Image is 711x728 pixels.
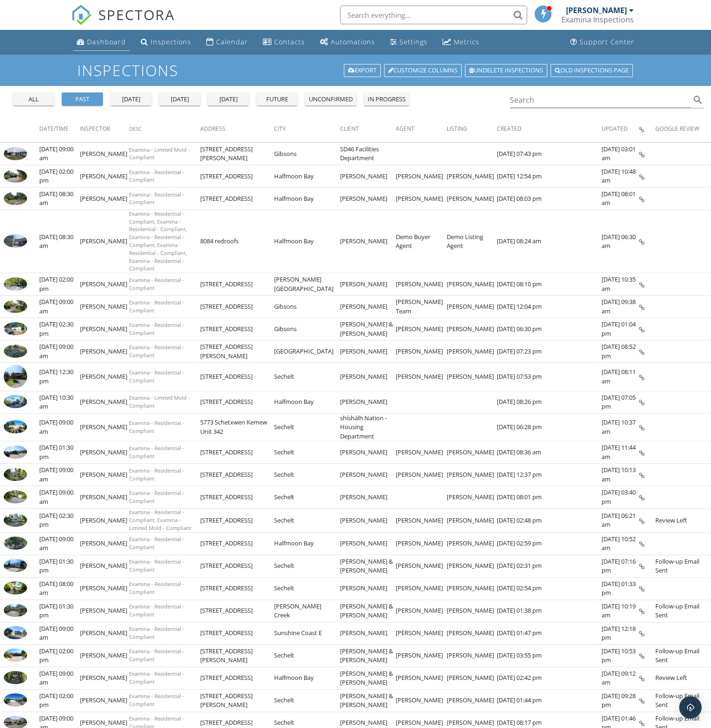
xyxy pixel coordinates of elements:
[200,486,274,509] td: [STREET_ADDRESS]
[274,210,341,273] td: Halfmoon Bay
[80,464,129,486] td: [PERSON_NAME]
[200,296,274,318] td: [STREET_ADDRESS]
[497,555,602,577] td: [DATE] 02:31 pm
[39,464,80,486] td: [DATE] 09:00 am
[465,64,547,77] a: Undelete inspections
[655,644,711,667] td: Follow-up Email Sent
[208,92,249,106] button: [DATE]
[4,300,27,313] img: 9551006%2Fcover_photos%2F87vZGfDhKfWGdx2F7Kae%2Fsmall.jpeg
[340,363,396,391] td: [PERSON_NAME]
[39,340,80,363] td: [DATE] 09:00 am
[602,391,639,413] td: [DATE] 07:05 pm
[602,441,639,464] td: [DATE] 11:44 am
[4,192,27,205] img: 9533033%2Freports%2Fdbfb13ac-be3e-4b94-989e-e2fbd76fd857%2Fcover_photos%2FB9RK8L8d90D7TLqJVQEz%2F...
[200,413,274,441] td: 5773 Schetxwen Kemew Unit 342
[65,95,99,104] div: past
[447,363,497,391] td: [PERSON_NAME]
[274,296,341,318] td: Gibsons
[274,555,341,577] td: Sechelt
[655,116,711,142] th: Google Review: Not sorted.
[340,340,396,363] td: [PERSON_NAME]
[4,277,27,290] img: 9508605%2Fcover_photos%2Fg0HidTnShkPR93RlZQ59%2Fsmall.jpg
[340,391,396,413] td: [PERSON_NAME]
[39,363,80,391] td: [DATE] 12:30 pm
[260,95,294,104] div: future
[655,600,711,622] td: Follow-up Email Sent
[447,210,497,273] td: Demo Listing Agent
[4,395,27,408] img: 9508650%2Freports%2F27d920bc-a6cc-4d34-bce6-d73ac2dacc25%2Fcover_photos%2FhlZ5PKNABkx4zvndJAzv%2F...
[4,420,27,433] img: 9492036%2Fcover_photos%2FU4YU0i4lNa54vCGuD7CC%2Fsmall.jpg
[200,116,274,142] th: Address: Not sorted.
[274,413,341,441] td: Sechelt
[396,577,447,600] td: [PERSON_NAME]
[497,464,602,486] td: [DATE] 12:37 pm
[159,92,200,106] button: [DATE]
[274,577,341,600] td: Sechelt
[39,273,80,296] td: [DATE] 02:00 pm
[602,689,639,712] td: [DATE] 09:28 pm
[364,92,409,106] button: in progress
[497,509,602,532] td: [DATE] 02:48 pm
[396,555,447,577] td: [PERSON_NAME]
[497,142,602,165] td: [DATE] 07:43 pm
[497,667,602,689] td: [DATE] 02:42 pm
[274,441,341,464] td: Sechelt
[129,116,200,142] th: Desc: Not sorted.
[80,413,129,441] td: [PERSON_NAME]
[4,581,27,594] img: 9473131%2Freports%2F980adef6-615d-4bfc-a8b0-e211f03a5882%2Fcover_photos%2FwOqOY2WOTaaiWXT9jaC6%2F...
[340,6,527,24] input: Search everything...
[447,340,497,363] td: [PERSON_NAME]
[200,273,274,296] td: [STREET_ADDRESS]
[447,318,497,340] td: [PERSON_NAME]
[39,210,80,273] td: [DATE] 08:30 am
[497,210,602,273] td: [DATE] 08:24 am
[274,532,341,555] td: Halfmoon Bay
[39,441,80,464] td: [DATE] 01:30 pm
[602,165,639,187] td: [DATE] 10:48 am
[80,142,129,165] td: [PERSON_NAME]
[602,210,639,273] td: [DATE] 06:30 am
[80,577,129,600] td: [PERSON_NAME]
[396,318,447,340] td: [PERSON_NAME]
[80,296,129,318] td: [PERSON_NAME]
[200,509,274,532] td: [STREET_ADDRESS]
[340,296,396,318] td: [PERSON_NAME]
[4,365,27,388] img: streetview
[396,363,447,391] td: [PERSON_NAME]
[602,340,639,363] td: [DATE] 08:52 pm
[39,667,80,689] td: [DATE] 09:00 am
[602,600,639,622] td: [DATE] 10:19 am
[274,486,341,509] td: Sechelt
[396,667,447,689] td: [PERSON_NAME]
[447,644,497,667] td: [PERSON_NAME]
[274,142,341,165] td: Gibsons
[274,622,341,644] td: Sunshine Coast E
[340,413,396,441] td: shíshálh Nation - Housing Department
[340,165,396,187] td: [PERSON_NAME]
[551,64,633,77] a: Old inspections page
[497,363,602,391] td: [DATE] 07:53 pm
[602,363,639,391] td: [DATE] 08:11 am
[256,92,297,106] button: future
[602,142,639,165] td: [DATE] 03:01 am
[340,116,396,142] th: Client: Not sorted.
[497,187,602,210] td: [DATE] 08:03 pm
[344,64,381,77] a: Export
[80,391,129,413] td: [PERSON_NAME]
[274,600,341,622] td: [PERSON_NAME] Creek
[602,555,639,577] td: [DATE] 07:16 pm
[151,37,191,46] div: Inspections
[497,125,522,133] span: Created
[39,296,80,318] td: [DATE] 09:00 am
[39,600,80,622] td: [DATE] 01:30 pm
[200,689,274,712] td: [STREET_ADDRESS][PERSON_NAME]
[497,622,602,644] td: [DATE] 01:47 pm
[602,577,639,600] td: [DATE] 01:33 pm
[200,363,274,391] td: [STREET_ADDRESS]
[274,116,341,142] th: City: Not sorted.
[80,318,129,340] td: [PERSON_NAME]
[331,37,375,46] div: Automations
[200,318,274,340] td: [STREET_ADDRESS]
[396,116,447,142] th: Agent: Not sorted.
[655,689,711,712] td: Follow-up Email Sent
